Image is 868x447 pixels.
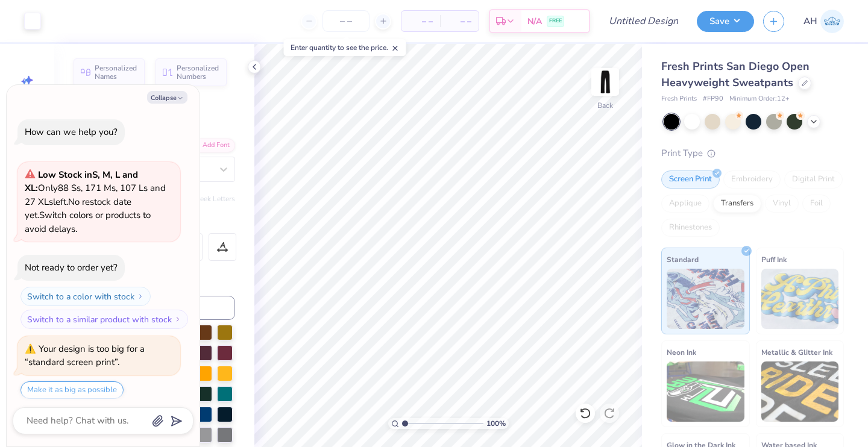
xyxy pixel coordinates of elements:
[95,64,137,81] span: Personalized Names
[723,170,781,189] div: Embroidery
[25,343,145,369] div: Your design is too big for a “standard screen print”.
[667,269,744,329] img: Standard
[661,170,720,189] div: Screen Print
[20,310,188,329] button: Switch to a similar product with stock
[661,146,844,160] div: Print Type
[486,418,506,429] span: 100 %
[804,10,844,33] a: AH
[447,15,471,28] span: – –
[549,17,562,25] span: FREE
[25,169,138,195] strong: Low Stock in S, M, L and XL :
[20,287,151,306] button: Switch to a color with stock
[174,316,181,323] img: Switch to a similar product with stock
[713,195,761,213] div: Transfers
[703,94,723,104] span: # FP90
[527,15,542,28] span: N/A
[25,196,131,222] span: No restock date yet.
[187,139,235,152] div: Add Font
[25,126,118,138] div: How can we help you?
[667,346,696,358] span: Neon Ink
[593,70,617,94] img: Back
[761,269,839,329] img: Puff Ink
[599,9,688,33] input: Untitled Design
[284,39,406,56] div: Enter quantity to see the price.
[697,11,754,32] button: Save
[667,361,744,422] img: Neon Ink
[761,361,839,422] img: Metallic & Glitter Ink
[25,169,166,235] span: Only 88 Ss, 171 Ms, 107 Ls and 27 XLs left. Switch colors or products to avoid delays.
[25,261,118,274] div: Not ready to order yet?
[804,14,817,28] span: AH
[597,100,613,111] div: Back
[661,94,697,104] span: Fresh Prints
[147,91,187,104] button: Collapse
[20,381,124,399] button: Make it as big as possible
[409,15,433,28] span: – –
[761,253,787,266] span: Puff Ink
[137,293,144,300] img: Switch to a color with stock
[661,59,810,90] span: Fresh Prints San Diego Open Heavyweight Sweatpants
[661,219,720,237] div: Rhinestones
[322,10,370,32] input: – –
[661,195,709,213] div: Applique
[729,94,790,104] span: Minimum Order: 12 +
[820,10,844,33] img: Annie Hanna
[765,195,799,213] div: Vinyl
[177,64,219,81] span: Personalized Numbers
[802,195,831,213] div: Foil
[667,253,699,266] span: Standard
[761,346,832,358] span: Metallic & Glitter Ink
[784,170,843,189] div: Digital Print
